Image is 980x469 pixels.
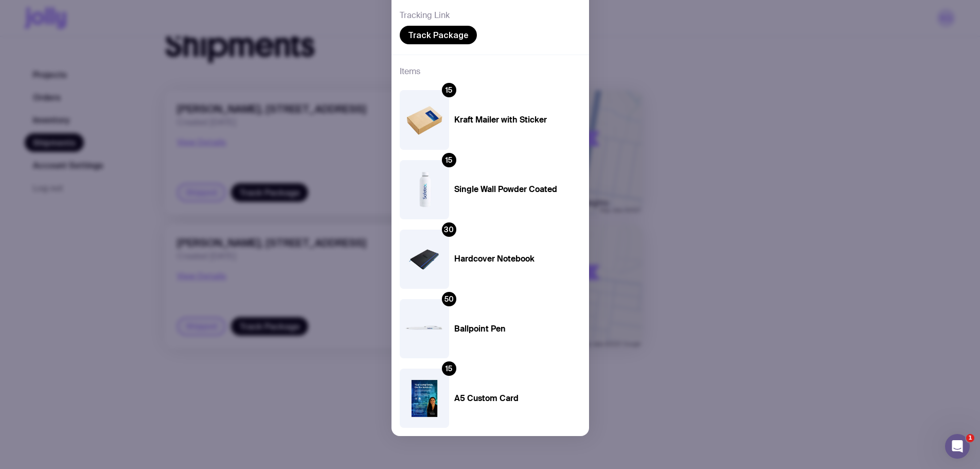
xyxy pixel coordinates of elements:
div: 15 [442,361,456,376]
h4: Kraft Mailer with Sticker [454,115,557,125]
div: 30 [442,222,456,237]
div: 15 [442,153,456,167]
div: 50 [442,292,456,306]
span: 1 [966,434,974,442]
h4: Hardcover Notebook [454,254,557,264]
iframe: Intercom live chat [945,434,970,459]
h4: Ballpoint Pen [454,324,557,334]
div: 15 [442,83,456,97]
h3: Items [400,65,420,78]
a: Track Package [400,26,477,44]
h4: A5 Custom Card [454,393,557,404]
h3: Tracking Link [400,10,450,21]
h4: Single Wall Powder Coated [454,184,557,195]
